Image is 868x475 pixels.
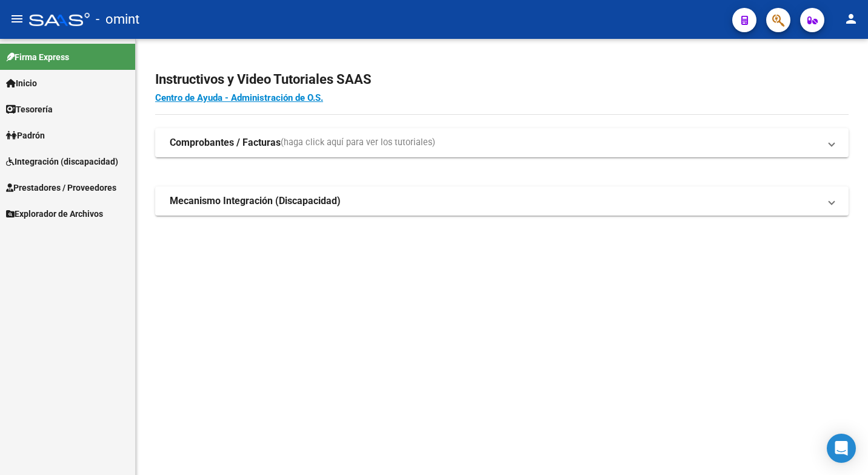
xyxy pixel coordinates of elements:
[6,50,69,64] span: Firma Express
[10,12,24,26] mat-icon: menu
[155,92,323,103] a: Centro de Ayuda - Administración de O.S.
[6,207,103,220] span: Explorador de Archivos
[170,194,341,208] strong: Mecanismo Integración (Discapacidad)
[6,129,45,142] span: Padrón
[6,103,53,116] span: Tesorería
[6,155,118,168] span: Integración (discapacidad)
[6,181,116,194] span: Prestadores / Proveedores
[281,136,435,149] span: (haga click aquí para ver los tutoriales)
[155,68,849,91] h2: Instructivos y Video Tutoriales SAAS
[844,12,858,26] mat-icon: person
[170,136,281,149] strong: Comprobantes / Facturas
[155,128,849,157] mat-expansion-panel-header: Comprobantes / Facturas(haga click aquí para ver los tutoriales)
[96,6,139,33] span: - omint
[6,77,37,90] span: Inicio
[155,186,849,216] mat-expansion-panel-header: Mecanismo Integración (Discapacidad)
[827,434,856,463] div: Open Intercom Messenger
